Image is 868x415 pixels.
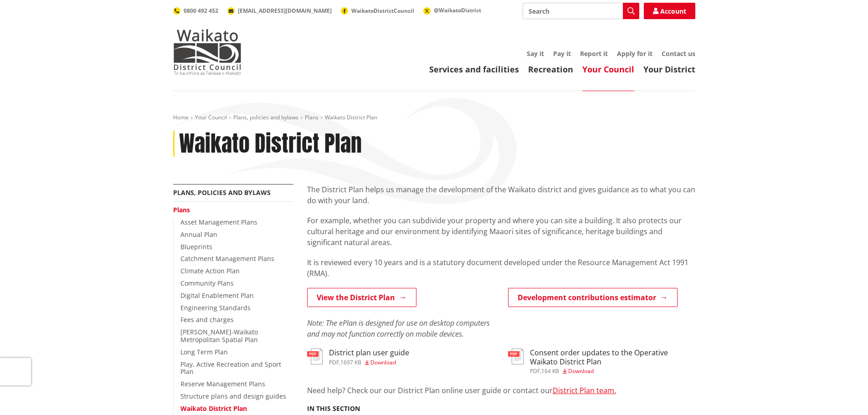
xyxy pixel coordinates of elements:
h1: Waikato District Plan [179,131,362,157]
a: Play, Active Recreation and Sport Plan [180,360,281,376]
a: 0800 492 452 [173,7,218,15]
span: [EMAIL_ADDRESS][DOMAIN_NAME] [238,7,332,15]
a: Recreation [528,64,573,75]
div: , [530,369,695,374]
span: @WaikatoDistrict [434,6,481,14]
a: Blueprints [180,242,212,251]
a: Annual Plan [180,230,217,239]
a: View the District Plan [307,288,416,307]
p: For example, whether you can subdivide your property and where you can site a building. It also p... [307,215,695,248]
a: Contact us [662,49,695,58]
a: Long Term Plan [180,348,228,356]
span: 1697 KB [340,359,361,366]
span: Download [568,367,594,375]
img: Waikato District Council - Te Kaunihera aa Takiwaa o Waikato [173,29,241,75]
a: [PERSON_NAME]-Waikato Metropolitan Spatial Plan [180,328,258,344]
nav: breadcrumb [173,114,695,122]
div: , [329,360,409,365]
a: Community Plans [180,279,234,287]
a: Apply for it [617,49,652,58]
a: Plans, policies and bylaws [173,188,271,197]
a: Services and facilities [429,64,519,75]
a: Development contributions estimator [508,288,678,307]
span: 164 KB [541,367,559,375]
a: Report it [580,49,608,58]
span: WaikatoDistrictCouncil [351,7,414,15]
em: Note: The ePlan is designed for use on desktop computers and may not function correctly on mobile... [307,318,490,339]
span: Waikato District Plan [325,113,377,121]
p: Need help? Check our our District Plan online user guide or contact our [307,385,695,396]
a: WaikatoDistrictCouncil [341,7,414,15]
img: document-pdf.svg [307,348,323,364]
a: Plans [305,113,318,121]
a: [EMAIL_ADDRESS][DOMAIN_NAME] [227,7,332,15]
a: Plans, policies and bylaws [233,113,298,121]
a: Pay it [553,49,571,58]
p: It is reviewed every 10 years and is a statutory document developed under the Resource Management... [307,257,695,279]
a: Home [173,113,189,121]
a: Plans [173,205,190,214]
a: District plan user guide pdf,1697 KB Download [307,348,409,365]
a: Account [644,3,695,19]
a: Waikato District Plan [180,404,247,413]
a: District Plan team. [553,385,616,395]
a: Your District [643,64,695,75]
p: The District Plan helps us manage the development of the Waikato district and gives guidance as t... [307,184,695,206]
span: 0800 492 452 [184,7,218,15]
a: Climate Action Plan [180,266,240,275]
a: Your Council [195,113,227,121]
span: pdf [329,359,339,366]
a: Your Council [582,64,634,75]
h5: In this section [307,405,360,413]
span: Download [370,359,396,366]
a: Say it [527,49,544,58]
span: pdf [530,367,540,375]
a: Structure plans and design guides [180,392,286,400]
h3: District plan user guide [329,348,409,357]
h3: Consent order updates to the Operative Waikato District Plan [530,348,695,366]
a: Fees and charges [180,315,234,324]
img: document-pdf.svg [508,348,524,364]
a: Reserve Management Plans [180,379,265,388]
a: Catchment Management Plans [180,254,274,263]
a: Asset Management Plans [180,218,257,226]
a: Digital Enablement Plan [180,291,254,300]
a: @WaikatoDistrict [423,6,481,14]
a: Consent order updates to the Operative Waikato District Plan pdf,164 KB Download [508,348,695,374]
input: Search input [523,3,639,19]
a: Engineering Standards [180,303,251,312]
